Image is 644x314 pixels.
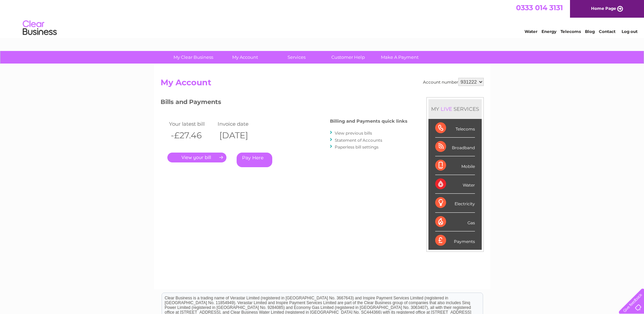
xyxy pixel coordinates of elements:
[269,51,325,64] a: Services
[435,119,475,138] div: Telecoms
[428,99,482,119] div: MY SERVICES
[162,4,483,33] div: Clear Business is a trading name of Verastar Limited (registered in [GEOGRAPHIC_DATA] No. 3667643...
[435,231,475,250] div: Payments
[167,119,216,128] td: Your latest bill
[330,119,407,124] h4: Billing and Payments quick links
[435,194,475,212] div: Electricity
[161,78,484,91] h2: My Account
[585,29,595,34] a: Blog
[22,18,57,38] img: logo.png
[525,29,537,34] a: Water
[560,29,581,34] a: Telecoms
[599,29,615,34] a: Contact
[335,138,382,143] a: Statement of Accounts
[435,213,475,231] div: Gas
[216,119,265,128] td: Invoice date
[216,128,265,142] th: [DATE]
[167,153,226,162] a: .
[435,156,475,175] div: Mobile
[237,153,272,167] a: Pay Here
[335,144,379,150] a: Paperless bill settings
[423,78,484,86] div: Account number
[335,130,372,136] a: View previous bills
[161,97,407,109] h3: Bills and Payments
[439,106,454,112] div: LIVE
[435,138,475,156] div: Broadband
[217,51,273,64] a: My Account
[320,51,376,64] a: Customer Help
[435,175,475,194] div: Water
[165,51,221,64] a: My Clear Business
[516,3,563,12] a: 0333 014 3131
[541,29,556,34] a: Energy
[167,128,216,142] th: -£27.46
[622,29,638,34] a: Log out
[372,51,428,64] a: Make A Payment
